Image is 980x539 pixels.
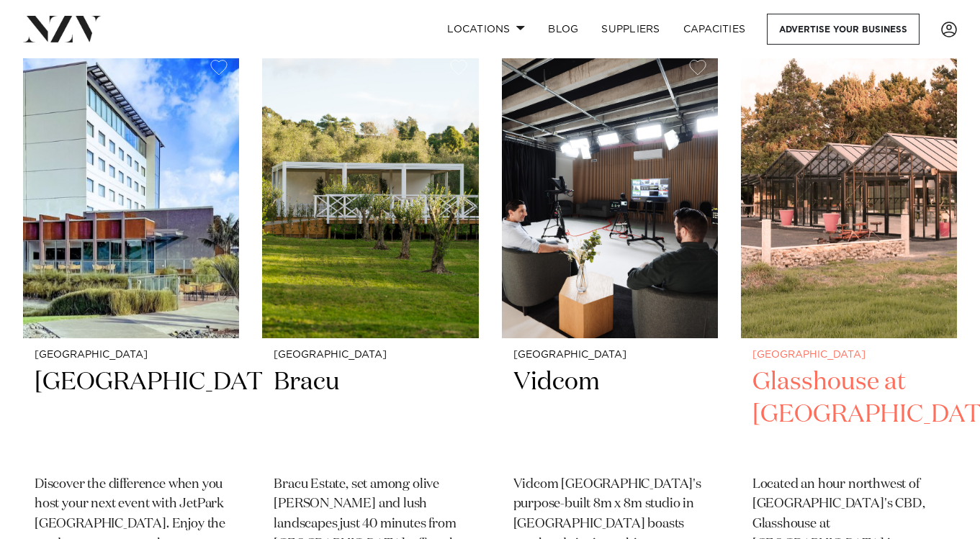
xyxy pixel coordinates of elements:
img: nzv-logo.png [23,16,102,42]
h2: Glasshouse at [GEOGRAPHIC_DATA] [752,366,945,463]
a: SUPPLIERS [590,14,671,45]
h2: Bracu [274,366,467,463]
h2: [GEOGRAPHIC_DATA] [35,366,228,463]
a: Capacities [672,14,758,45]
small: [GEOGRAPHIC_DATA] [274,350,467,361]
a: Locations [436,14,536,45]
a: Advertise your business [767,14,920,45]
a: BLOG [536,14,590,45]
h2: Vidcom [513,366,706,463]
small: [GEOGRAPHIC_DATA] [35,350,228,361]
small: [GEOGRAPHIC_DATA] [513,350,706,361]
small: [GEOGRAPHIC_DATA] [752,350,945,361]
